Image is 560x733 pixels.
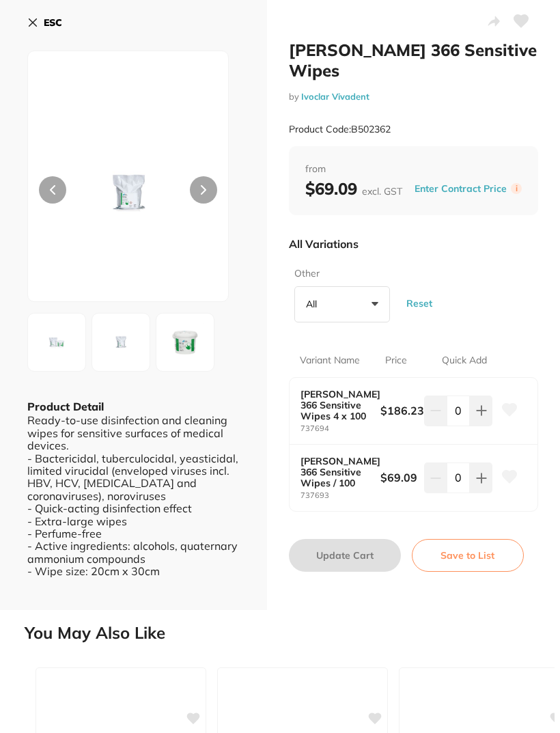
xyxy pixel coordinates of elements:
[25,624,555,643] h2: You May Also Like
[96,318,145,367] img: LWpwZw
[289,40,538,81] h2: [PERSON_NAME] 366 Sensitive Wipes
[380,403,420,418] b: $186.23
[305,178,402,199] b: $69.09
[301,91,369,102] a: Ivoclar Vivadent
[294,286,390,323] button: All
[442,354,487,368] p: Quick Add
[412,539,524,572] button: Save to List
[385,354,407,368] p: Price
[300,491,380,500] small: 737693
[300,456,372,488] b: [PERSON_NAME] 366 Sensitive Wipes / 100
[289,92,538,102] small: by
[289,124,391,135] small: Product Code: B502362
[289,237,359,251] p: All Variations
[300,424,380,433] small: 737694
[27,414,240,577] div: Ready-to-use disinfection and cleaning wipes for sensitive surfaces of medical devices. - Bacteri...
[511,183,522,194] label: i
[402,278,436,328] button: Reset
[27,400,104,413] b: Product Detail
[27,11,62,34] button: ESC
[362,185,402,197] span: excl. GST
[160,318,210,367] img: LWpwZw
[380,470,420,485] b: $69.09
[44,16,62,29] b: ESC
[305,163,522,176] span: from
[289,539,401,572] button: Update Cart
[300,354,360,368] p: Variant Name
[300,389,372,421] b: [PERSON_NAME] 366 Sensitive Wipes 4 x 100
[294,267,386,281] label: Other
[306,298,322,310] p: All
[410,182,511,195] button: Enter Contract Price
[32,318,81,367] img: Mi1qcGc
[68,85,188,301] img: LWpwZw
